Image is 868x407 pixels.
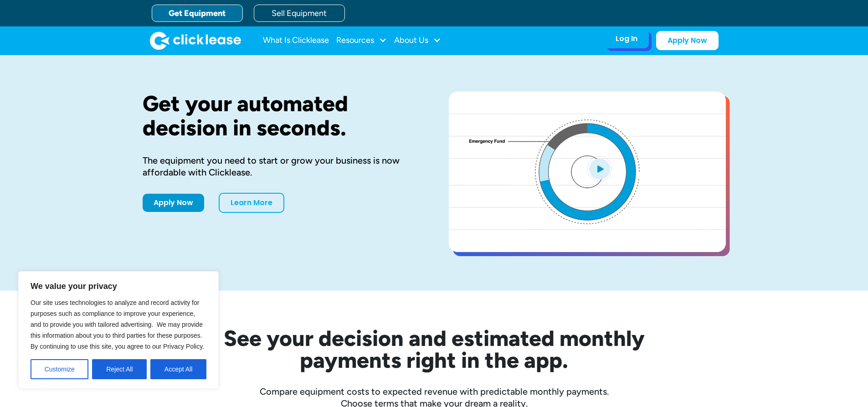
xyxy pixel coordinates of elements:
a: Sell Equipment [254,5,345,22]
div: Log In [616,34,637,43]
button: Reject All [92,359,147,379]
div: We value your privacy [18,271,219,389]
a: Learn More [219,193,284,213]
h1: Get your automated decision in seconds. [143,92,420,140]
button: Customize [31,359,88,379]
div: The equipment you need to start or grow your business is now affordable with Clicklease. [143,155,420,178]
div: Resources [336,31,387,50]
p: We value your privacy [31,281,206,292]
span: Our site uses technologies to analyze and record activity for purposes such as compliance to impr... [31,299,204,350]
a: home [150,31,241,50]
a: Get Equipment [152,5,243,22]
img: Blue play button logo on a light blue circular background [587,156,612,181]
div: About Us [394,31,441,50]
a: Apply Now [656,31,719,50]
img: Clicklease logo [150,31,241,50]
a: Apply Now [143,194,204,212]
a: What Is Clicklease [263,31,329,50]
a: open lightbox [449,92,726,252]
h2: See your decision and estimated monthly payments right in the app. [179,327,689,371]
button: Accept All [150,359,206,379]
